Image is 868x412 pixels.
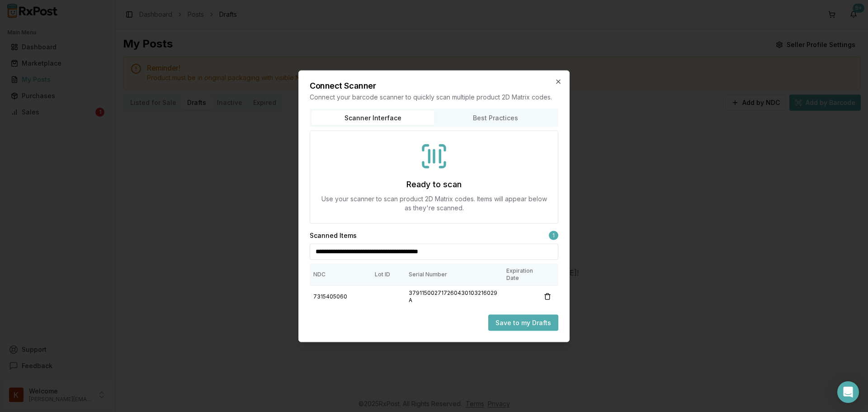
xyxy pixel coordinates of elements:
th: Lot ID [371,263,405,285]
td: 7315405060 [310,285,371,308]
p: Use your scanner to scan product 2D Matrix codes. Items will appear below as they're scanned. [321,194,547,212]
h3: Ready to scan [406,178,462,190]
th: Serial Number [405,263,503,285]
th: Expiration Date [503,263,537,285]
td: 379115002717260430103216029A [405,285,503,308]
span: 1 [549,231,558,240]
button: Best Practices [434,110,557,125]
h2: Connect Scanner [310,81,558,90]
h3: Scanned Items [310,231,357,240]
button: Save to my Drafts [488,314,558,331]
button: Scanner Interface [311,110,434,125]
th: NDC [310,263,371,285]
p: Connect your barcode scanner to quickly scan multiple product 2D Matrix codes. [310,92,558,101]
